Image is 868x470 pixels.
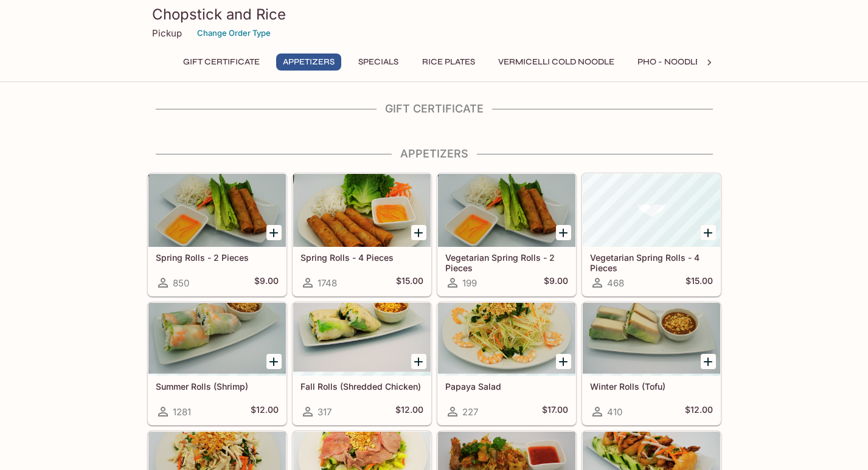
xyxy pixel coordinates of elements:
[582,302,721,425] a: Winter Rolls (Tofu)410$12.00
[318,277,337,289] span: 1748
[351,54,406,71] button: Specials
[415,54,482,71] button: Rice Plates
[685,404,713,419] h5: $12.00
[173,406,191,418] span: 1281
[147,102,721,116] h4: Gift Certificate
[445,252,568,272] h5: Vegetarian Spring Rolls - 2 Pieces
[701,225,716,240] button: Add Vegetarian Spring Rolls - 4 Pieces
[462,406,478,418] span: 227
[148,174,286,247] div: Spring Rolls - 2 Pieces
[542,404,568,419] h5: $17.00
[438,174,575,247] div: Vegetarian Spring Rolls - 2 Pieces
[266,354,282,369] button: Add Summer Rolls (Shrimp)
[437,173,576,296] a: Vegetarian Spring Rolls - 2 Pieces199$9.00
[445,381,568,392] h5: Papaya Salad
[254,275,279,290] h5: $9.00
[462,277,477,289] span: 199
[300,252,423,263] h5: Spring Rolls - 4 Pieces
[152,5,717,24] h3: Chopstick and Rice
[411,354,426,369] button: Add Fall Rolls (Shredded Chicken)
[590,252,713,272] h5: Vegetarian Spring Rolls - 4 Pieces
[318,406,332,418] span: 317
[156,252,279,263] h5: Spring Rolls - 2 Pieces
[156,381,279,392] h5: Summer Rolls (Shrimp)
[686,275,713,290] h5: $15.00
[607,406,622,418] span: 410
[192,24,276,43] button: Change Order Type
[176,54,266,71] button: Gift Certificate
[293,173,431,296] a: Spring Rolls - 4 Pieces1748$15.00
[631,54,733,71] button: Pho - Noodle Soup
[411,225,426,240] button: Add Spring Rolls - 4 Pieces
[293,174,431,247] div: Spring Rolls - 4 Pieces
[583,303,720,376] div: Winter Rolls (Tofu)
[173,277,189,289] span: 850
[152,27,182,39] p: Pickup
[582,173,721,296] a: Vegetarian Spring Rolls - 4 Pieces468$15.00
[701,354,716,369] button: Add Winter Rolls (Tofu)
[147,147,721,161] h4: Appetizers
[148,173,286,296] a: Spring Rolls - 2 Pieces850$9.00
[266,225,282,240] button: Add Spring Rolls - 2 Pieces
[395,404,423,419] h5: $12.00
[590,381,713,392] h5: Winter Rolls (Tofu)
[251,404,279,419] h5: $12.00
[544,275,568,290] h5: $9.00
[556,225,571,240] button: Add Vegetarian Spring Rolls - 2 Pieces
[438,303,575,376] div: Papaya Salad
[276,54,341,71] button: Appetizers
[491,54,621,71] button: Vermicelli Cold Noodle
[437,302,576,425] a: Papaya Salad227$17.00
[293,302,431,425] a: Fall Rolls (Shredded Chicken)317$12.00
[293,303,431,376] div: Fall Rolls (Shredded Chicken)
[583,174,720,247] div: Vegetarian Spring Rolls - 4 Pieces
[300,381,423,392] h5: Fall Rolls (Shredded Chicken)
[148,302,286,425] a: Summer Rolls (Shrimp)1281$12.00
[148,303,286,376] div: Summer Rolls (Shrimp)
[396,275,423,290] h5: $15.00
[607,277,624,289] span: 468
[556,354,571,369] button: Add Papaya Salad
